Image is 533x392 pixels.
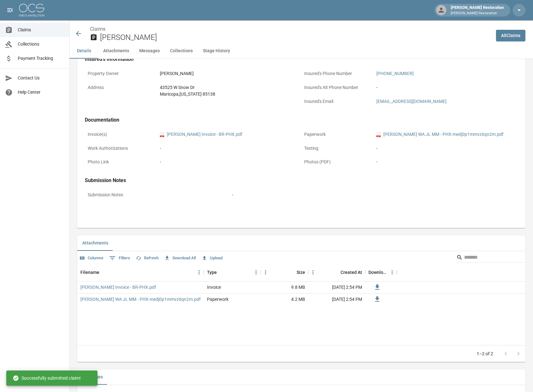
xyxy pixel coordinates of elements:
[77,236,525,251] div: related-list tabs
[261,263,308,281] div: Size
[85,156,157,168] p: Photo Link
[308,263,365,281] div: Created At
[163,253,198,263] button: Download All
[108,253,132,263] button: Show filters
[376,159,515,165] div: -
[80,263,99,281] div: Filename
[261,281,308,294] div: 9.8 MB
[90,25,491,33] nav: breadcrumb
[165,43,198,59] button: Collections
[134,43,165,59] button: Messages
[85,56,518,62] h4: Insured's Information
[85,117,518,123] h4: Documentation
[496,30,525,41] a: AllClaims
[376,84,378,91] div: -
[200,253,224,263] button: Upload
[376,71,414,76] a: [PHONE_NUMBER]
[365,263,397,281] div: Download
[90,26,105,32] a: Claims
[368,263,387,281] div: Download
[207,296,229,302] div: Paperwork
[85,142,157,155] p: Work Authorizations
[194,268,204,277] button: Menu
[80,296,201,302] a: [PERSON_NAME] WA JL MM - PHX-medj0p1mmvz6qn2m.pdf
[77,370,525,385] div: related-list tabs
[308,294,365,306] div: [DATE] 2:54 PM
[301,128,373,141] p: Paperwork
[198,43,235,59] button: Stage History
[18,41,64,47] span: Collections
[85,128,157,141] p: Invoice(s)
[18,75,64,81] span: Contact Us
[18,55,64,62] span: Payment Tracking
[98,43,134,59] button: Attachments
[308,281,365,294] div: [DATE] 2:54 PM
[160,131,242,138] a: pdf[PERSON_NAME] Invoice - BR-PHX.pdf
[4,4,16,16] button: open drawer
[456,252,524,264] div: Search
[18,27,64,33] span: Claims
[18,89,64,96] span: Help Center
[301,95,373,108] p: Insured's Email
[301,156,373,168] p: Photos (PDF)
[85,177,518,184] h4: Submission Notes
[261,268,270,277] button: Menu
[134,253,160,263] button: Refresh
[160,145,298,152] div: -
[85,67,157,80] p: Property Owner
[376,131,504,138] a: pdf[PERSON_NAME] WA JL MM - PHX-medj0p1mmvz6qn2m.pdf
[251,268,261,277] button: Menu
[204,263,261,281] div: Type
[85,189,229,201] p: Submission Notes
[160,70,194,77] div: [PERSON_NAME]
[70,43,533,59] div: anchor tabs
[77,236,113,251] button: Attachments
[448,4,506,16] div: [PERSON_NAME] Restoration
[80,284,156,290] a: [PERSON_NAME] Invoice - BR-PHX.pdf
[451,11,504,16] p: [PERSON_NAME] Restoration
[297,263,305,281] div: Size
[341,263,362,281] div: Created At
[160,84,215,91] div: 43525 W Snow Dr
[78,253,105,263] button: Select columns
[301,142,373,155] p: Testing
[301,67,373,80] p: Insured's Phone Number
[19,4,44,16] img: ocs-logo-white-transparent.png
[160,159,161,165] div: -
[207,263,217,281] div: Type
[261,294,308,306] div: 4.2 MB
[77,263,204,281] div: Filename
[232,192,233,198] div: -
[13,372,81,384] div: Successfully submitted claim!
[85,81,157,94] p: Address
[301,81,373,94] p: Insured's Alt Phone Number
[100,33,491,42] h2: [PERSON_NAME]
[70,43,98,59] button: Details
[477,351,493,357] p: 1–2 of 2
[207,284,221,290] div: Invoice
[376,99,447,104] a: [EMAIL_ADDRESS][DOMAIN_NAME]
[160,91,215,98] div: Maricopa , [US_STATE] 85138
[376,145,515,152] div: -
[387,268,397,277] button: Menu
[308,268,318,277] button: Menu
